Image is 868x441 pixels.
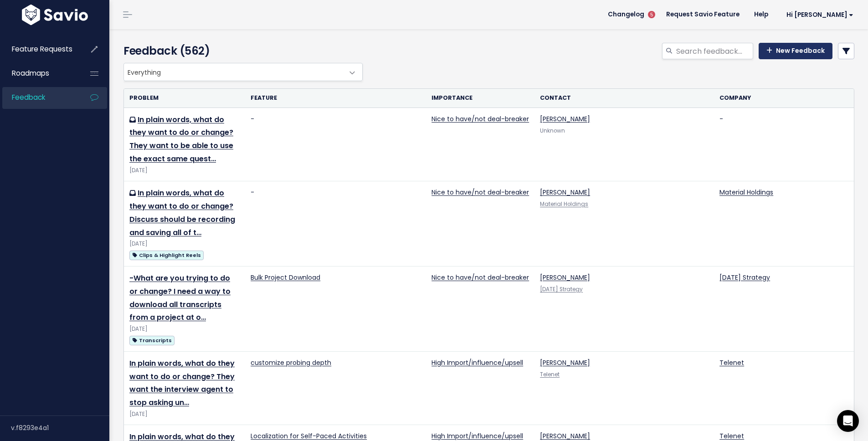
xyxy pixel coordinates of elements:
span: Everything [123,63,363,81]
a: [DATE] Strategy [540,286,583,293]
a: [PERSON_NAME] [540,273,590,282]
div: [DATE] [129,239,240,249]
a: New Feedback [759,43,832,59]
div: [DATE] [129,166,240,175]
a: Clips & Highlight Reels [129,249,204,261]
a: Help [747,8,776,21]
span: Clips & Highlight Reels [129,251,204,260]
div: v.f8293e4a1 [11,416,109,440]
a: [PERSON_NAME] [540,358,590,367]
span: 5 [648,11,655,18]
th: Importance [426,89,534,108]
th: Feature [245,89,426,108]
a: [DATE] Strategy [719,273,770,282]
a: customize probing depth [251,358,331,367]
img: logo-white.9d6f32f41409.svg [20,5,90,25]
a: Telenet [719,431,744,441]
a: Localization for Self-Paced Activities [251,431,367,441]
span: Everything [124,63,344,81]
span: Changelog [608,11,644,18]
a: Bulk Project Download [251,273,320,282]
a: Hi [PERSON_NAME] [776,8,861,22]
a: Feedback [2,87,76,108]
a: High Import/influence/upsell [431,358,523,367]
a: [PERSON_NAME] [540,188,590,197]
h4: Feedback (562) [123,43,358,59]
a: Telenet [719,358,744,367]
a: -What are you trying to do or change? I need a way to download all transcripts from a project at o… [129,273,231,323]
a: Material Holdings [540,200,588,208]
a: In plain words, what do they want to do or change? They want the interview agent to stop asking un… [129,358,235,408]
span: Hi [PERSON_NAME] [786,11,853,18]
a: Feature Requests [2,39,76,60]
span: Transcripts [129,336,175,345]
span: Feedback [12,92,45,102]
a: Request Savio Feature [659,8,747,21]
a: In plain words, what do they want to do or change? Discuss should be recording and saving all of t… [129,188,235,237]
th: Contact [534,89,714,108]
a: Nice to have/not deal-breaker [431,188,529,197]
a: Transcripts [129,334,175,346]
div: [DATE] [129,324,240,334]
span: Feature Requests [12,44,72,54]
td: - [245,181,426,267]
input: Search feedback... [675,43,753,59]
a: High Import/influence/upsell [431,431,523,441]
a: [PERSON_NAME] [540,114,590,123]
span: Unknown [540,127,565,134]
div: Open Intercom Messenger [837,410,859,432]
div: [DATE] [129,410,240,419]
a: Nice to have/not deal-breaker [431,114,529,123]
td: - [245,108,426,181]
a: Nice to have/not deal-breaker [431,273,529,282]
a: Material Holdings [719,188,773,197]
a: Telenet [540,371,560,378]
th: Problem [124,89,245,108]
a: In plain words, what do they want to do or change? They want to be able to use the exact same quest… [129,114,233,164]
a: Roadmaps [2,63,76,84]
span: Roadmaps [12,68,49,78]
a: [PERSON_NAME] [540,431,590,441]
